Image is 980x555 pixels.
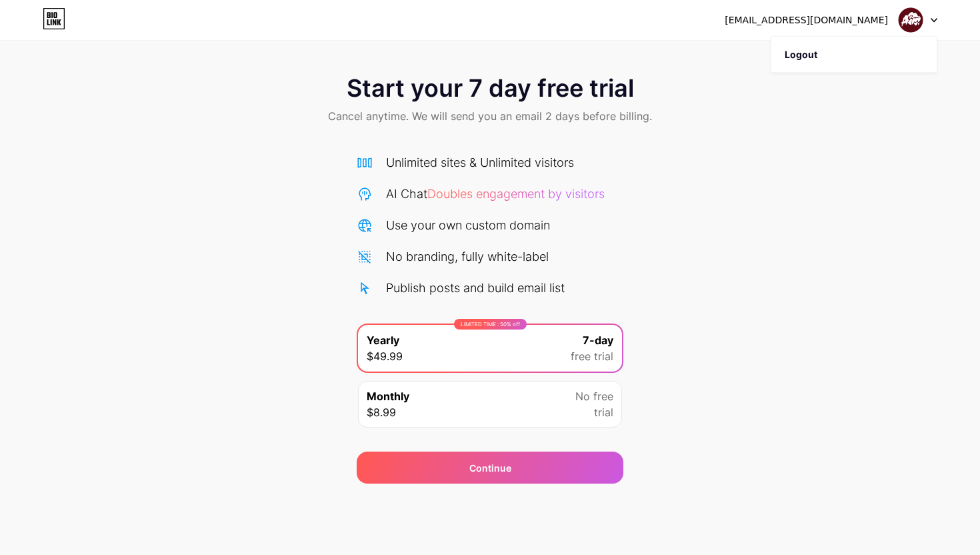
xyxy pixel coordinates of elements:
[725,13,888,27] div: [EMAIL_ADDRESS][DOMAIN_NAME]
[386,185,605,203] div: AI Chat
[427,187,605,201] span: Doubles engagement by visitors
[386,216,550,234] div: Use your own custom domain
[594,404,613,420] span: trial
[328,108,652,124] span: Cancel anytime. We will send you an email 2 days before billing.
[386,279,565,297] div: Publish posts and build email list
[367,388,409,404] span: Monthly
[898,7,923,33] img: aimintap
[367,404,396,420] span: $8.99
[771,37,937,73] li: Logout
[386,153,574,171] div: Unlimited sites & Unlimited visitors
[575,388,613,404] span: No free
[454,319,527,330] div: LIMITED TIME : 50% off
[347,75,634,101] span: Start your 7 day free trial
[367,348,403,364] span: $49.99
[469,461,511,475] div: Continue
[367,332,399,348] span: Yearly
[571,348,613,364] span: free trial
[583,332,613,348] span: 7-day
[386,247,549,265] div: No branding, fully white-label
